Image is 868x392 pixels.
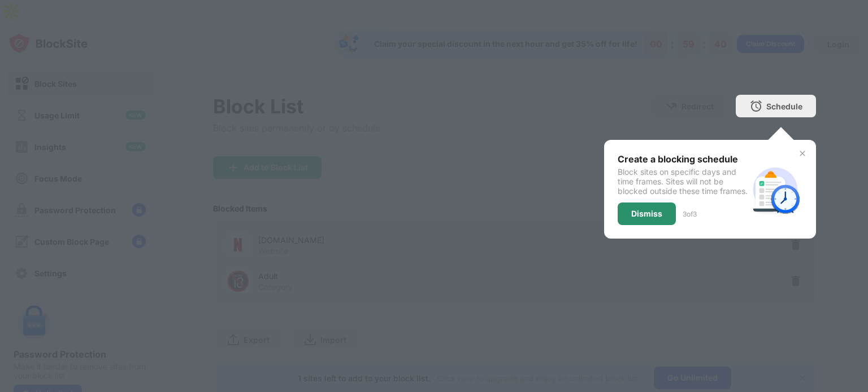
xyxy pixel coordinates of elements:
div: Dismiss [631,209,662,218]
div: Schedule [766,102,802,111]
div: Create a blocking schedule [618,153,748,165]
div: Block sites on specific days and time frames. Sites will not be blocked outside these time frames. [618,167,748,196]
div: 3 of 3 [683,210,697,218]
img: x-button.svg [798,149,807,158]
img: schedule.svg [748,162,802,217]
